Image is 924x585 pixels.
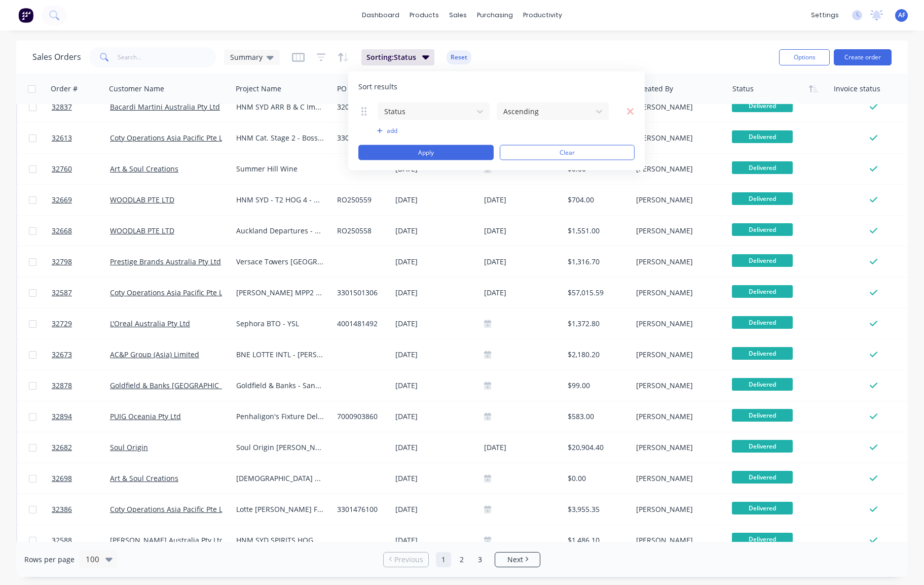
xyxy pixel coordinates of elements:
[32,52,81,62] h1: Sales Orders
[236,195,324,205] div: HNM SYD - T2 HOG 4 - D&G Light Blue [DATE]
[472,552,488,567] a: Page 3
[484,287,560,299] div: [DATE]
[52,473,72,484] span: 32698
[52,195,72,205] span: 32669
[52,308,110,339] a: 32729
[110,504,230,514] a: Coty Operations Asia Pacific Pte Ltd
[52,319,72,329] span: 32729
[337,288,385,298] div: 3301501306
[495,555,540,565] a: Next page
[52,494,110,525] a: 32386
[395,442,476,453] div: [DATE]
[110,411,181,421] a: PUIG Oceania Pty Ltd
[395,504,476,514] div: [DATE]
[230,52,263,62] span: Summary
[732,316,793,329] span: Delivered
[395,350,476,360] div: [DATE]
[732,533,793,545] span: Delivered
[379,552,544,567] ul: Pagination
[52,164,72,174] span: 32760
[358,145,494,160] button: Apply
[236,535,324,545] div: HNM SYD SPIRITS HOG 6 - EL TORO TEQUILA MAY
[358,82,397,92] span: Sort results
[732,254,793,267] span: Delivered
[52,411,72,422] span: 32894
[779,49,830,65] button: Options
[366,52,416,62] span: Sorting: Status
[52,226,72,236] span: 32668
[568,473,625,484] div: $0.00
[236,381,324,391] div: Goldfield & Banks - Sandstone sample
[568,257,625,267] div: $1,316.70
[236,319,324,329] div: Sephora BTO - YSL
[732,471,793,484] span: Delivered
[361,49,434,65] button: Sorting:Status
[806,8,844,23] div: settings
[636,504,720,514] div: [PERSON_NAME]
[732,223,793,236] span: Delivered
[636,102,720,112] div: [PERSON_NAME]
[52,339,110,370] a: 32673
[110,164,178,174] a: Art & Soul Creations
[51,84,78,94] div: Order #
[110,226,174,235] a: WOODLAB PTE LTD
[834,84,880,94] div: Invoice status
[110,288,230,297] a: Coty Operations Asia Pacific Pte Ltd
[568,381,625,391] div: $99.00
[636,442,720,453] div: [PERSON_NAME]
[636,411,720,422] div: [PERSON_NAME]
[52,432,110,463] a: 32682
[732,285,793,298] span: Delivered
[394,555,423,565] span: Previous
[236,442,324,453] div: Soul Origin [PERSON_NAME] Fair [GEOGRAPHIC_DATA] -NEW STORE
[337,226,385,236] div: RO250558
[52,257,72,267] span: 32798
[568,195,625,205] div: $704.00
[24,555,75,565] span: Rows per page
[732,440,793,453] span: Delivered
[337,195,385,205] div: RO250559
[109,84,164,94] div: Customer Name
[732,84,754,94] div: Status
[732,99,793,112] span: Delivered
[52,216,110,246] a: 32668
[568,350,625,360] div: $2,180.20
[52,442,72,453] span: 32682
[337,84,353,94] div: PO #
[568,319,625,329] div: $1,372.80
[636,195,720,205] div: [PERSON_NAME]
[236,473,324,484] div: [DEMOGRAPHIC_DATA] Sail Track Banner [DATE]
[636,84,673,94] div: Created By
[110,473,178,483] a: Art & Soul Creations
[636,164,720,174] div: [PERSON_NAME]
[52,102,72,112] span: 32837
[395,535,476,545] div: [DATE]
[18,8,33,23] img: Factory
[52,185,110,215] a: 32669
[377,127,490,135] button: add
[118,47,216,67] input: Search...
[384,555,428,565] a: Previous page
[52,535,72,545] span: 32588
[454,552,469,567] a: Page 2
[52,350,72,360] span: 32673
[52,370,110,401] a: 32878
[52,278,110,308] a: 32587
[732,192,793,205] span: Delivered
[484,194,560,207] div: [DATE]
[52,247,110,277] a: 32798
[636,381,720,391] div: [PERSON_NAME]
[636,473,720,484] div: [PERSON_NAME]
[395,381,476,391] div: [DATE]
[110,133,230,143] a: Coty Operations Asia Pacific Pte Ltd
[568,226,625,236] div: $1,551.00
[337,504,385,514] div: 3301476100
[568,411,625,422] div: $583.00
[236,84,281,94] div: Project Name
[52,381,72,391] span: 32878
[395,473,476,484] div: [DATE]
[337,133,385,143] div: 3301483365 3301488867
[484,225,560,237] div: [DATE]
[636,133,720,143] div: [PERSON_NAME]
[395,288,476,298] div: [DATE]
